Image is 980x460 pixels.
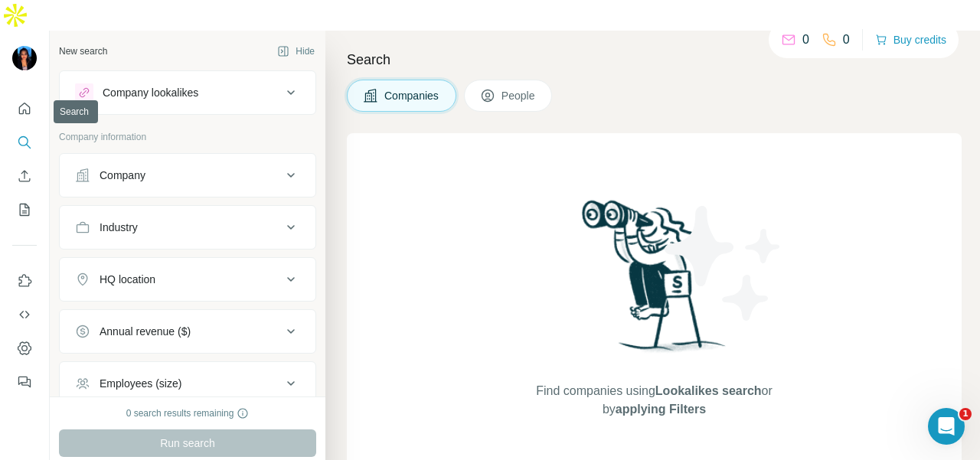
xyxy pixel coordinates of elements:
[126,406,250,420] div: 0 search results remaining
[655,194,792,332] img: Surfe Illustration - Stars
[100,168,145,183] div: Company
[12,129,37,156] button: Search
[12,267,37,295] button: Use Surfe on LinkedIn
[12,95,37,122] button: Quick start
[802,31,809,49] p: 0
[12,301,37,328] button: Use Surfe API
[616,403,706,416] span: applying Filters
[100,220,138,235] div: Industry
[100,324,191,339] div: Annual revenue ($)
[384,88,440,103] span: Companies
[928,408,965,445] iframe: Intercom live chat
[12,334,37,362] button: Dashboard
[100,376,181,391] div: Employees (size)
[12,368,37,396] button: Feedback
[531,382,776,419] span: Find companies using or by
[60,365,315,402] button: Employees (size)
[60,157,315,194] button: Company
[60,261,315,298] button: HQ location
[655,384,762,397] span: Lookalikes search
[575,196,734,367] img: Surfe Illustration - Woman searching with binoculars
[501,88,537,103] span: People
[60,74,315,111] button: Company lookalikes
[12,196,37,223] button: My lists
[103,85,198,100] div: Company lookalikes
[12,46,37,70] img: Avatar
[60,209,315,246] button: Industry
[959,408,972,420] span: 1
[843,31,850,49] p: 0
[60,313,315,350] button: Annual revenue ($)
[59,44,107,58] div: New search
[100,272,155,287] div: HQ location
[59,130,316,144] p: Company information
[347,49,962,70] h4: Search
[875,29,946,51] button: Buy credits
[266,40,325,63] button: Hide
[12,162,37,190] button: Enrich CSV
